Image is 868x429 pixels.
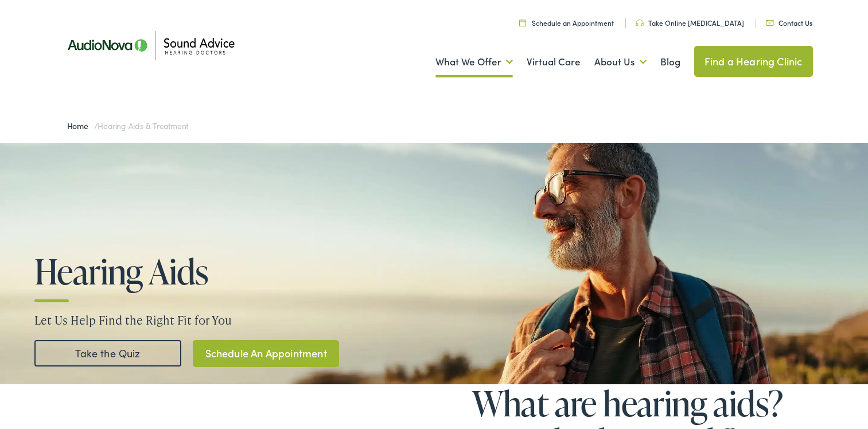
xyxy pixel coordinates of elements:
[594,41,647,83] a: About Us
[193,340,339,367] a: Schedule An Appointment
[694,46,813,77] a: Find a Hearing Clinic
[34,340,181,366] a: Take the Quiz
[34,252,383,290] h1: Hearing Aids
[636,19,644,26] img: Headphone icon in a unique green color, suggesting audio-related services or features.
[67,120,94,131] a: Home
[660,41,680,83] a: Blog
[766,18,812,28] a: Contact Us
[636,18,744,28] a: Take Online [MEDICAL_DATA]
[67,120,189,131] span: /
[34,311,834,329] p: Let Us Help Find the Right Fit for You
[98,120,188,131] span: Hearing Aids & Treatment
[527,41,581,83] a: Virtual Care
[766,20,774,26] img: Icon representing mail communication in a unique green color, indicative of contact or communicat...
[435,41,513,83] a: What We Offer
[519,19,526,26] img: Calendar icon in a unique green color, symbolizing scheduling or date-related features.
[519,18,614,28] a: Schedule an Appointment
